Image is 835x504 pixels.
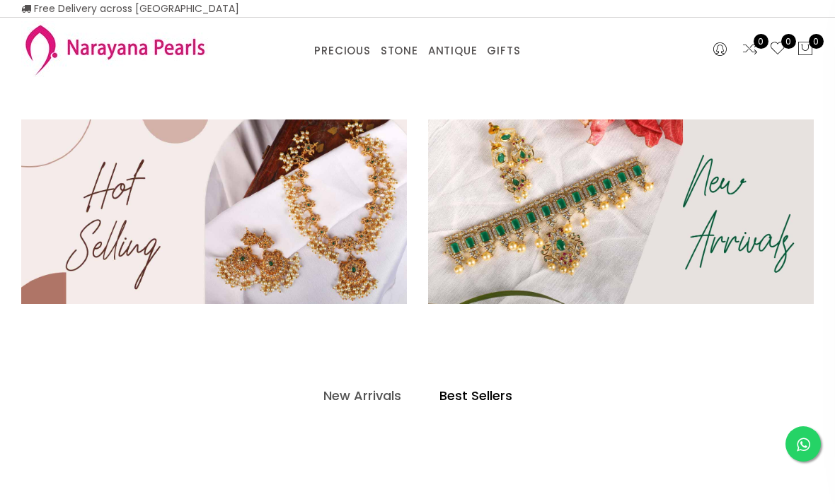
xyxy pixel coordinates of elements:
[809,34,824,49] span: 0
[21,1,239,16] span: Free Delivery across [GEOGRAPHIC_DATA]
[797,40,814,59] button: 0
[428,40,478,61] a: ANTIQUE
[439,387,512,404] h4: Best Sellers
[314,40,370,61] a: PRECIOUS
[487,40,520,61] a: GIFTS
[781,34,796,49] span: 0
[754,34,768,49] span: 0
[381,40,418,61] a: STONE
[769,40,786,59] a: 0
[742,40,759,59] a: 0
[323,387,401,404] h4: New Arrivals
